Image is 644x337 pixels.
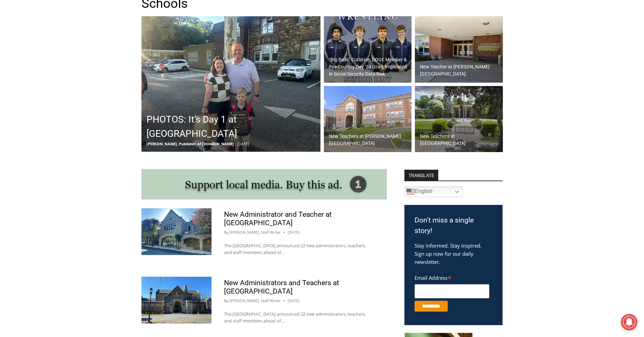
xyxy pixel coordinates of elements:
[288,229,299,235] time: [DATE]
[229,298,281,303] a: [PERSON_NAME], Staff Writer
[415,86,503,152] a: New Teachers at [GEOGRAPHIC_DATA]
[237,141,249,146] span: [DATE]
[288,298,299,304] time: [DATE]
[163,66,328,84] a: Intern @ [DOMAIN_NAME]
[329,133,410,147] h2: New Teachers at [PERSON_NAME][GEOGRAPHIC_DATA]
[420,133,501,147] h2: New Teachers at [GEOGRAPHIC_DATA]
[69,42,96,81] div: "the precise, almost orchestrated movements of cutting and assembling sushi and [PERSON_NAME] mak...
[324,86,412,152] img: (PHOTO: Milton Elementary School.)
[404,186,463,197] a: English
[0,68,68,84] a: Open Tues. - Sun. [PHONE_NUMBER]
[404,170,438,181] strong: TRANSLATE
[141,208,212,255] img: (PHOTO: Rye Middle School. File photo.)
[2,70,66,96] span: Open Tues. - Sun. [PHONE_NUMBER]
[415,16,503,83] a: New Teacher at [PERSON_NAME][GEOGRAPHIC_DATA]
[141,277,212,323] img: Rye High School
[324,16,412,83] a: “Big Balls” Coristine, DOGE Member & Rye Country Day ‘24 Grad, Implicated in Social Security Data...
[224,279,339,295] a: New Administrators and Teachers at [GEOGRAPHIC_DATA]
[420,63,501,78] h2: New Teacher at [PERSON_NAME][GEOGRAPHIC_DATA]
[415,16,503,83] img: (PHOTO: The Osborn Elementary School. File photo, 2020.)
[415,271,489,283] label: Email Address
[415,241,492,266] p: Stay informed. Stay inspired. Sign up now for our daily newsletter.
[141,16,320,152] img: (PHOTO: Henry arrived for his first day of Kindergarten at Midland Elementary School. He likes cu...
[224,298,228,304] span: By
[171,0,320,66] div: "[PERSON_NAME] and I covered the [DATE] Parade, which was a really eye opening experience as I ha...
[324,86,412,152] a: New Teachers at [PERSON_NAME][GEOGRAPHIC_DATA]
[177,67,314,83] span: Intern @ [DOMAIN_NAME]
[406,188,415,196] img: en
[324,16,412,83] img: (PHOTO: 2024 graduate from Rye Country Day School Edward Coristine (far right in photo) is part o...
[141,169,387,199] img: support local media, buy this ad
[329,56,410,78] h2: “Big Balls” Coristine, DOGE Member & Rye Country Day ‘24 Grad, Implicated in Social Security Data...
[224,229,228,235] span: By
[224,242,374,256] p: The [GEOGRAPHIC_DATA] announced 22 new administrators, teachers, and staff members ahead of…
[147,141,234,146] span: [PERSON_NAME], Publisher of [DOMAIN_NAME]
[224,311,374,325] p: The [GEOGRAPHIC_DATA] announced 22 new administrators, teachers, and staff members ahead of…
[224,210,332,227] a: New Administrator and Teacher at [GEOGRAPHIC_DATA]
[415,86,503,152] img: (PHOTO: Midland Elementary School.)
[415,215,492,236] h3: Don't miss a single story!
[235,141,236,146] span: -
[229,230,281,235] a: [PERSON_NAME], Staff Writer
[141,16,320,152] a: PHOTOS: It’s Day 1 at [GEOGRAPHIC_DATA] [PERSON_NAME], Publisher of [DOMAIN_NAME] - [DATE]
[147,112,319,141] h2: PHOTOS: It’s Day 1 at [GEOGRAPHIC_DATA]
